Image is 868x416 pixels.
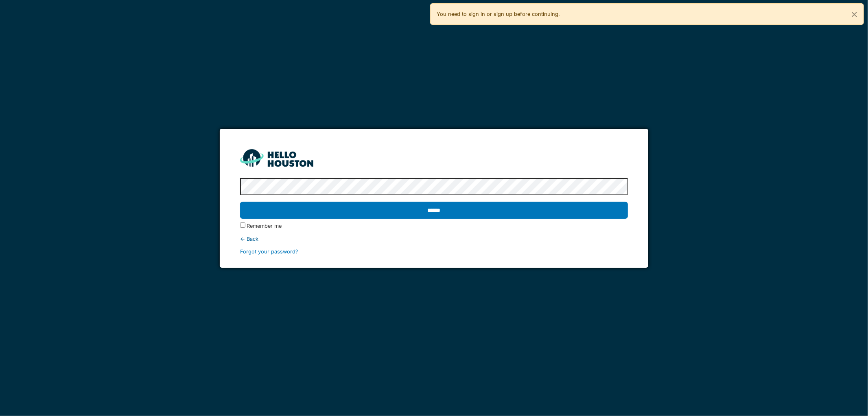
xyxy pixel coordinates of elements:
[240,235,628,243] div: ← Back
[240,149,313,167] img: HH_line-BYnF2_Hg.png
[240,249,298,255] a: Forgot your password?
[430,3,864,25] div: You need to sign in or sign up before continuing.
[845,4,864,25] button: Close
[247,222,282,230] label: Remember me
